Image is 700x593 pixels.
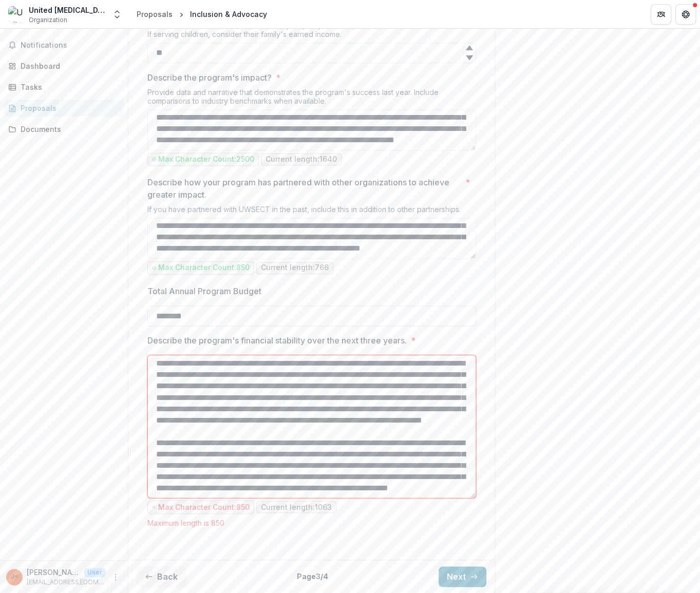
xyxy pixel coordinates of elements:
a: Proposals [133,7,177,22]
a: Proposals [4,100,124,117]
div: Maximum length is 850 [147,518,476,527]
button: Notifications [4,37,124,53]
nav: breadcrumb [133,7,271,22]
div: Documents [21,124,116,135]
a: Documents [4,121,124,138]
p: Max Character Count: 850 [158,263,250,272]
p: Current length: 1640 [266,155,337,164]
div: Joanna Marrero <grants@ucpect.org> <grants@ucpect.org> [11,573,18,580]
p: Max Character Count: 2500 [158,155,254,164]
a: Tasks [4,79,124,95]
button: Open entity switcher [110,4,124,25]
div: Proposals [137,9,173,20]
img: United Cerebral Palsy Association of Eastern Connecticut Inc. [8,6,25,23]
button: More [109,571,122,583]
p: User [84,568,105,577]
div: Proposals [21,103,116,113]
div: United [MEDICAL_DATA] Association of Eastern [US_STATE] Inc. [29,5,106,15]
div: Inclusion & Advocacy [190,9,267,20]
span: Notifications [21,41,120,50]
div: Tasks [21,82,116,92]
p: Describe the program's impact? [147,71,272,84]
a: Dashboard [4,58,124,74]
p: Max Character Count: 850 [158,503,250,511]
p: Describe the program's financial stability over the next three years. [147,334,407,347]
button: Next [439,566,486,587]
p: [PERSON_NAME] <[EMAIL_ADDRESS][DOMAIN_NAME]> <[EMAIL_ADDRESS][DOMAIN_NAME]> [27,567,80,578]
div: If you have partnered with UWSECT in the past, include this in addition to other partnerships. [147,205,476,218]
p: Total Annual Program Budget [147,285,261,297]
button: Get Help [675,4,696,25]
p: Current length: 1063 [261,503,332,511]
div: Reference the 2025 [PERSON_NAME] Report: If serving children, consider their family's earned income. [147,21,476,43]
p: Current length: 766 [261,263,329,272]
div: Provide data and narrative that demonstrates the program's success last year. Include comparisons... [147,88,476,109]
button: Partners [651,4,671,25]
p: [EMAIL_ADDRESS][DOMAIN_NAME] [27,578,105,587]
p: Page 3 / 4 [297,571,328,582]
div: Dashboard [21,61,116,71]
p: Describe how your program has partnered with other organizations to achieve greater impact. [147,176,461,201]
a: [URL][DOMAIN_NAME][PERSON_NAME] [302,21,436,30]
button: Back [137,566,186,587]
span: Organization [29,15,67,25]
